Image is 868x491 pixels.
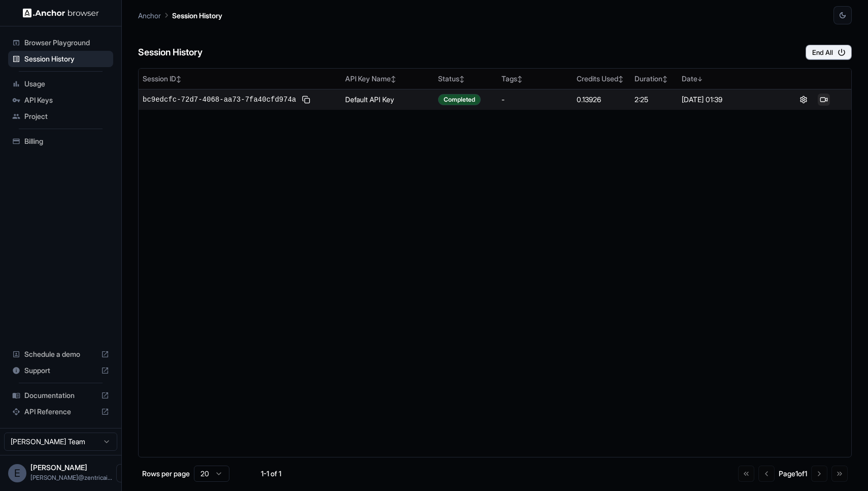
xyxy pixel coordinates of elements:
[24,136,109,146] span: Billing
[24,349,97,359] span: Schedule a demo
[138,10,222,21] nav: breadcrumb
[618,75,623,83] span: ↕
[806,45,852,60] button: End All
[662,75,667,83] span: ↕
[8,108,113,125] div: Project
[24,54,109,64] span: Session History
[30,463,87,472] span: Eric Fondren
[8,51,113,67] div: Session History
[8,92,113,108] div: API Keys
[8,35,113,51] div: Browser Playground
[682,74,772,84] div: Date
[8,133,113,149] div: Billing
[24,365,97,376] span: Support
[24,95,109,105] span: API Keys
[502,74,569,84] div: Tags
[138,10,161,21] p: Anchor
[24,390,97,401] span: Documentation
[138,45,203,60] h6: Session History
[341,89,433,110] td: Default API Key
[577,95,626,105] div: 0.13926
[345,74,429,84] div: API Key Name
[391,75,396,83] span: ↕
[176,75,181,83] span: ↕
[24,407,97,417] span: API Reference
[8,387,113,404] div: Documentation
[517,75,522,83] span: ↕
[779,469,807,479] div: Page 1 of 1
[459,75,464,83] span: ↕
[142,469,190,479] p: Rows per page
[8,362,113,379] div: Support
[172,10,222,21] p: Session History
[8,346,113,362] div: Schedule a demo
[682,95,772,105] div: [DATE] 01:39
[635,95,673,105] div: 2:25
[8,76,113,92] div: Usage
[577,74,626,84] div: Credits Used
[116,464,135,482] button: Open menu
[24,79,109,89] span: Usage
[246,469,296,479] div: 1-1 of 1
[143,95,296,105] span: bc9edcfc-72d7-4068-aa73-7fa40cfd974a
[635,74,673,84] div: Duration
[24,111,109,121] span: Project
[143,74,337,84] div: Session ID
[8,404,113,420] div: API Reference
[30,474,112,481] span: eric@zentricai.com
[23,8,99,18] img: Anchor Logo
[8,464,26,482] div: E
[502,95,569,105] div: -
[697,75,703,83] span: ↓
[438,74,493,84] div: Status
[24,38,109,48] span: Browser Playground
[438,94,481,105] div: Completed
